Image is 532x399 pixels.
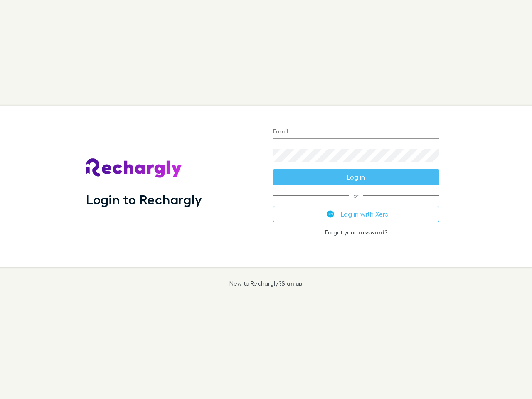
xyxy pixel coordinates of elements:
p: New to Rechargly? [229,280,303,287]
img: Xero's logo [327,210,334,218]
p: Forgot your ? [273,229,439,236]
img: Rechargly's Logo [86,158,182,178]
button: Log in with Xero [273,206,439,222]
button: Log in [273,169,439,185]
a: password [356,229,384,236]
a: Sign up [281,280,303,287]
h1: Login to Rechargly [86,192,202,207]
